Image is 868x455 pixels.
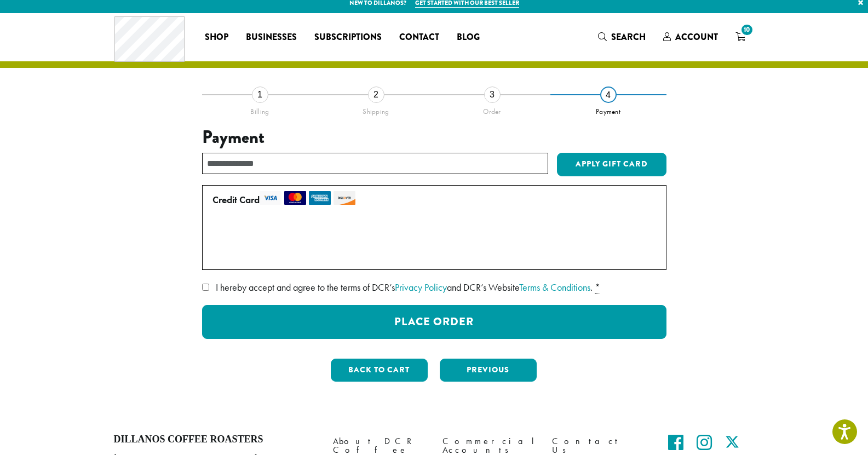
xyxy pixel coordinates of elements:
a: Privacy Policy [395,281,447,293]
div: Shipping [318,103,434,116]
img: discover [334,191,355,205]
span: Contact [399,31,439,44]
label: Credit Card [212,191,652,209]
div: 4 [600,87,617,103]
div: 1 [252,87,268,103]
span: Shop [205,31,228,44]
div: Order [434,103,550,116]
button: Previous [440,359,537,382]
h4: Dillanos Coffee Roasters [114,434,317,446]
span: 10 [739,22,754,37]
img: amex [309,191,331,205]
div: 3 [484,87,501,103]
a: Search [589,28,654,46]
img: visa [260,191,281,205]
input: I hereby accept and agree to the terms of DCR’sPrivacy Policyand DCR’s WebsiteTerms & Conditions. * [202,284,209,291]
button: Back to cart [331,359,428,382]
span: Businesses [246,31,297,44]
span: Blog [457,31,480,44]
span: Subscriptions [314,31,382,44]
div: Billing [202,103,318,116]
div: 2 [368,87,384,103]
span: Account [675,31,718,43]
abbr: required [595,281,600,294]
span: Search [611,31,646,43]
img: mastercard [284,191,306,205]
button: Apply Gift Card [557,153,666,177]
div: Payment [550,103,666,116]
span: I hereby accept and agree to the terms of DCR’s and DCR’s Website . [216,281,593,293]
a: Shop [196,28,237,46]
a: Terms & Conditions [519,281,590,293]
h3: Payment [202,127,666,148]
button: Place Order [202,305,666,339]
